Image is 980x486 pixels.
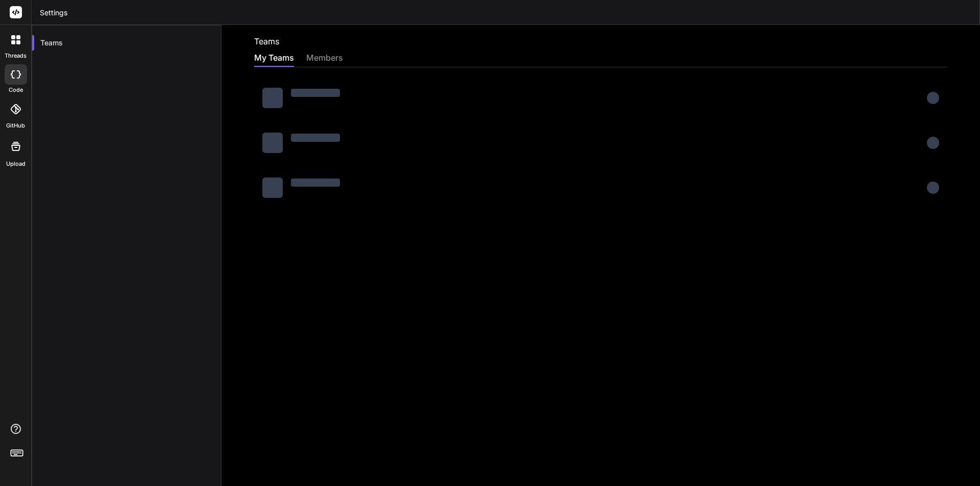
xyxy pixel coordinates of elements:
label: threads [5,52,27,60]
div: Teams [32,32,221,54]
div: members [306,52,343,66]
h2: Teams [254,35,279,47]
label: code [9,86,23,94]
label: GitHub [6,121,25,130]
label: Upload [6,160,26,168]
div: My Teams [254,52,294,66]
